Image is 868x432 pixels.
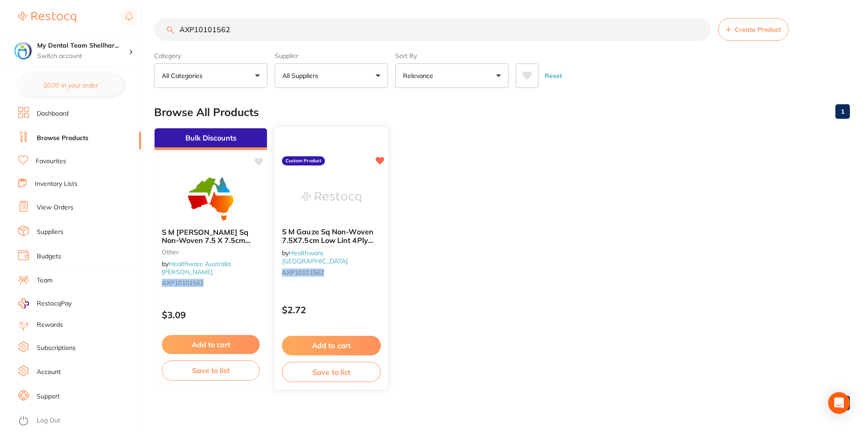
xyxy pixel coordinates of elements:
a: 1 [835,102,850,121]
a: Favourites [36,157,66,166]
button: All Categories [154,63,267,88]
button: Save to list [282,362,381,382]
button: Relevance [395,63,509,88]
em: AXP10101562 [162,279,204,287]
p: All Suppliers [282,71,322,80]
button: All Suppliers [275,63,388,88]
img: S M Gauze Sq Non-Woven 7.5X7.5cm Low Lint 4Ply 100/Pack [301,175,361,220]
button: Add to cart [282,336,381,355]
button: Save to list [162,360,260,380]
input: Search Products [154,18,711,41]
a: Browse Products [37,134,88,143]
p: $2.72 [282,305,381,315]
b: S M Gauze Sq Non-Woven 7.5 X 7.5cm Low Lint 4Ply 100/Pack [162,228,260,245]
em: AXP10101562 [282,268,324,277]
span: RestocqPay [37,299,72,308]
a: Subscriptions [37,344,76,353]
a: Team [37,276,53,285]
label: Category [154,52,267,60]
a: Healthware [GEOGRAPHIC_DATA] [282,248,348,265]
span: Create Product [735,26,781,33]
p: All Categories [162,71,206,80]
a: Budgets [37,252,61,261]
small: other [162,248,260,256]
a: Suppliers [37,228,63,237]
img: My Dental Team Shellharbour [14,42,32,60]
a: Healthware Australia [PERSON_NAME] [162,260,231,276]
div: Open Intercom Messenger [828,392,850,414]
a: Log Out [37,416,60,425]
a: RestocqPay [18,298,72,309]
button: $0.00 in your order [18,74,123,96]
label: Supplier [275,52,388,60]
a: Inventory Lists [35,180,78,189]
span: S M [PERSON_NAME] Sq Non-Woven 7.5 X 7.5cm Low Lint 4Ply 100/Pack [162,228,251,253]
div: Bulk Discounts [155,128,267,150]
p: Switch account [37,52,129,61]
button: Reset [542,63,565,88]
p: $3.09 [162,310,260,320]
img: S M Gauze Sq Non-Woven 7.5 X 7.5cm Low Lint 4Ply 100/Pack [181,175,240,221]
a: Restocq Logo [18,7,76,28]
img: Restocq Logo [18,12,76,23]
button: Add to cart [162,335,260,354]
b: S M Gauze Sq Non-Woven 7.5X7.5cm Low Lint 4Ply 100/Pack [282,228,381,244]
label: Custom Product [282,156,325,165]
span: S M Gauze Sq Non-Woven 7.5X7.5cm Low Lint 4Ply 100/Pack [282,227,373,253]
button: Log Out [18,414,138,428]
p: Relevance [403,71,437,80]
span: by [162,260,231,276]
h4: My Dental Team Shellharbour [37,41,129,50]
a: Rewards [37,320,63,330]
span: by [282,248,348,265]
a: Dashboard [37,109,68,118]
img: RestocqPay [18,298,29,309]
button: Create Product [718,18,789,41]
h2: Browse All Products [154,106,259,119]
a: Account [37,368,61,377]
a: Support [37,392,60,401]
a: View Orders [37,203,73,212]
label: Sort By [395,52,509,60]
